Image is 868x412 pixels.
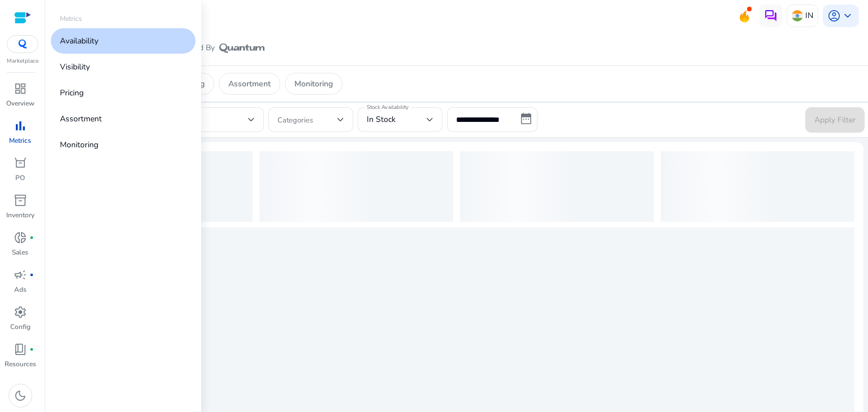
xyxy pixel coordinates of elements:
[827,9,841,23] span: account_circle
[7,57,38,65] p: Marketplace
[14,343,27,356] span: book_4
[15,173,25,183] p: PO
[60,14,82,24] p: Metrics
[14,82,27,95] span: dashboard
[14,231,27,244] span: donut_small
[367,103,409,111] mat-label: Stock Availability
[661,151,854,222] div: loading
[792,10,803,21] img: in.svg
[294,78,333,90] p: Monitoring
[14,156,27,170] span: orders
[60,113,102,125] p: Assortment
[60,61,90,73] p: Visibility
[29,273,34,277] span: fiber_manual_record
[9,135,31,146] p: Metrics
[228,78,271,90] p: Assortment
[14,119,27,133] span: bar_chart
[60,87,84,99] p: Pricing
[60,139,98,151] p: Monitoring
[29,235,34,240] span: fiber_manual_record
[14,305,27,319] span: settings
[12,247,28,257] p: Sales
[5,359,36,369] p: Resources
[29,347,34,352] span: fiber_manual_record
[14,194,27,207] span: inventory_2
[6,210,34,220] p: Inventory
[460,151,654,222] div: loading
[259,151,453,222] div: loading
[14,284,27,295] p: Ads
[14,389,27,402] span: dark_mode
[10,322,31,332] p: Config
[14,268,27,282] span: campaign
[841,9,854,23] span: keyboard_arrow_down
[805,6,813,25] p: IN
[367,114,396,125] span: In Stock
[6,98,34,108] p: Overview
[60,35,98,47] p: Availability
[12,40,33,49] img: QC-logo.svg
